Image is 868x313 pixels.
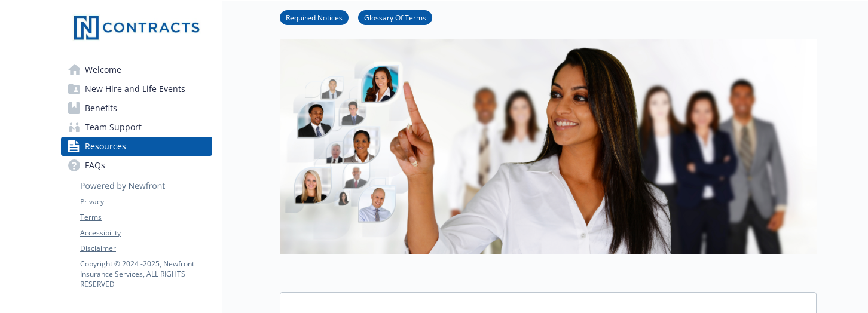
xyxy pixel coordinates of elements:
[80,259,212,289] p: Copyright © 2024 - 2025 , Newfront Insurance Services, ALL RIGHTS RESERVED
[61,156,212,175] a: FAQs
[85,118,142,137] span: Team Support
[358,11,432,23] a: Glossary Of Terms
[80,212,212,223] a: Terms
[280,39,817,254] img: resources page banner
[80,228,212,238] a: Accessibility
[85,156,105,175] span: FAQs
[85,99,117,118] span: Benefits
[80,197,212,207] a: Privacy
[80,243,212,254] a: Disclaimer
[85,60,121,79] span: Welcome
[61,118,212,137] a: Team Support
[61,79,212,99] a: New Hire and Life Events
[61,60,212,79] a: Welcome
[85,79,185,99] span: New Hire and Life Events
[280,11,349,23] a: Required Notices
[85,137,126,156] span: Resources
[61,99,212,118] a: Benefits
[61,137,212,156] a: Resources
